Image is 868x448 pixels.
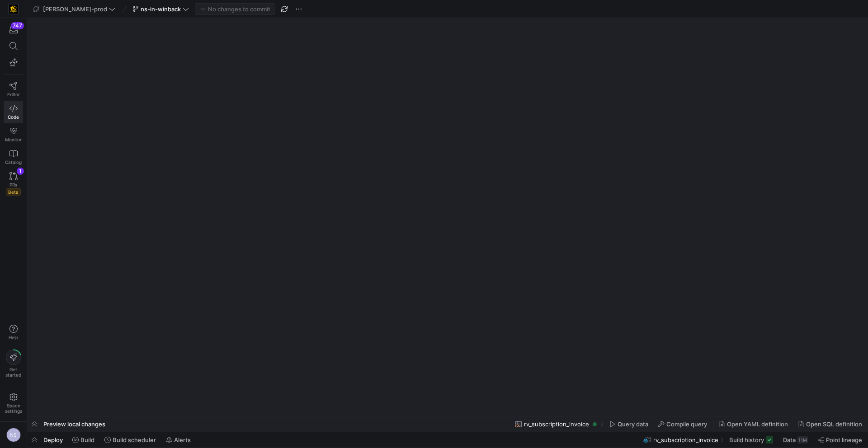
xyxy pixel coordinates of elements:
span: Get started [5,367,21,378]
span: Point lineage [826,436,862,443]
span: Data [783,436,796,443]
span: Build scheduler [113,436,156,443]
span: Build [80,436,94,443]
button: Data11M [779,432,812,448]
button: Build scheduler [100,432,160,448]
span: Help [8,335,19,340]
span: Preview local changes [43,420,105,428]
button: Point lineage [814,432,866,448]
span: Catalog [5,159,22,165]
button: Help [4,321,23,344]
span: Compile query [666,420,707,428]
button: Open SQL definition [794,416,866,432]
a: Spacesettings [4,389,23,418]
span: Build history [729,436,764,443]
span: Monitor [5,137,22,142]
span: Open YAML definition [727,420,788,428]
div: NS [6,428,21,442]
span: Editor [7,92,20,97]
span: Alerts [174,436,191,443]
button: ns-in-winback [130,3,191,15]
span: Query data [618,420,648,428]
span: [PERSON_NAME]-prod [43,5,107,13]
button: 747 [4,22,23,38]
a: Monitor [4,123,23,146]
button: Compile query [654,416,711,432]
a: Editor [4,78,23,101]
a: https://storage.googleapis.com/y42-prod-data-exchange/images/uAsz27BndGEK0hZWDFeOjoxA7jCwgK9jE472... [4,1,23,17]
a: Code [4,101,23,123]
button: Getstarted [4,346,23,381]
div: 1 [17,168,24,175]
span: ns-in-winback [141,5,181,13]
button: NS [4,425,23,444]
button: Build history [725,432,777,448]
button: Query data [605,416,652,432]
a: Catalog [4,146,23,168]
button: Build [68,432,99,448]
img: https://storage.googleapis.com/y42-prod-data-exchange/images/uAsz27BndGEK0hZWDFeOjoxA7jCwgK9jE472... [9,5,18,14]
button: Open YAML definition [715,416,792,432]
div: 747 [11,22,24,29]
span: Space settings [5,403,22,414]
span: Beta [6,188,21,196]
span: Code [8,114,19,120]
button: Alerts [162,432,195,448]
span: PRs [9,182,17,187]
span: rv_subscription_invoice [653,436,718,443]
a: PRsBeta1 [4,168,23,199]
button: [PERSON_NAME]-prod [31,3,118,15]
span: Open SQL definition [806,420,862,428]
span: rv_subscription_invoice [524,420,589,428]
span: Deploy [43,436,63,443]
div: 11M [797,436,808,443]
